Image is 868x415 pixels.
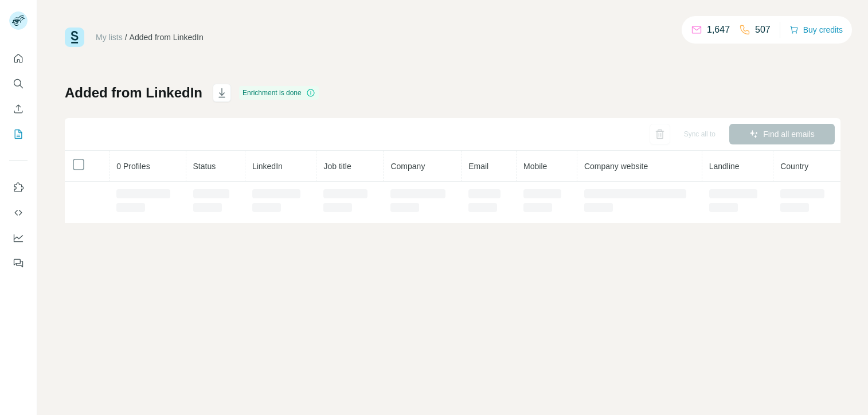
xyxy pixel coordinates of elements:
button: Use Surfe API [9,202,28,223]
span: Job title [323,162,351,171]
div: Enrichment is done [239,86,319,100]
span: Company website [584,162,648,171]
span: 0 Profiles [116,162,150,171]
li: / [125,32,127,43]
span: Country [780,162,808,171]
p: 507 [755,23,771,37]
span: Landline [709,162,740,171]
span: Mobile [523,162,547,171]
div: Added from LinkedIn [130,32,204,43]
button: Use Surfe on LinkedIn [9,177,28,198]
span: Status [193,162,216,171]
button: Dashboard [9,228,28,248]
a: My lists [96,33,123,42]
span: Email [468,162,488,171]
span: LinkedIn [252,162,283,171]
button: My lists [9,124,28,144]
button: Buy credits [789,22,843,38]
img: Surfe Logo [65,28,84,47]
p: 1,647 [707,23,730,37]
button: Search [9,73,28,94]
button: Enrich CSV [9,99,28,119]
h1: Added from LinkedIn [65,84,202,102]
button: Feedback [9,253,28,273]
span: Company [390,162,425,171]
button: Quick start [9,48,28,69]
